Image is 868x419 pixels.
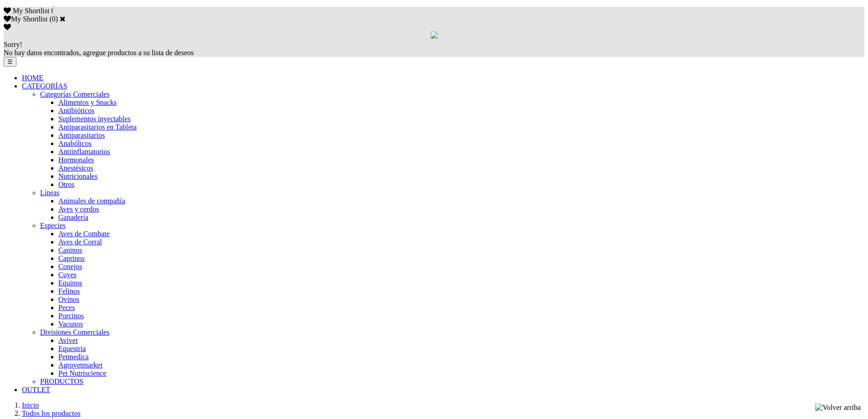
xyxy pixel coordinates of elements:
[58,271,77,279] a: Cuyes
[431,31,438,39] img: loading.gif
[40,189,60,197] a: Líneas
[58,172,98,180] a: Nutricionales
[58,131,105,139] a: Antiparasitarios
[4,41,864,57] div: No hay datos encontrados, agregue productos a su lista de deseos
[4,41,22,48] span: Sorry!
[58,279,82,287] a: Equinos
[49,15,58,23] span: ( )
[58,287,80,295] a: Felinos
[40,90,109,98] a: Categorías Comerciales
[58,197,125,205] a: Animales de compañía
[58,148,110,155] a: Antiinflamatorios
[58,181,75,188] a: Otros
[4,15,47,23] label: My Shortlist
[4,57,16,67] button: ☰
[58,254,85,262] a: Caprinos
[58,107,94,114] a: Antibióticos
[58,304,75,311] a: Peces
[58,164,93,172] a: Anestésicos
[58,238,102,246] a: Aves de Corral
[58,312,84,320] a: Porcinos
[58,230,110,238] a: Aves de Combate
[60,15,66,22] a: Cerrar
[58,98,117,106] a: Alimentos y Snacks
[22,74,43,82] a: HOME
[13,7,49,15] span: My Shortlist
[40,222,66,229] a: Especies
[815,403,861,412] img: Volver arriba
[58,123,137,131] a: Antiparasitarios en Tableta
[58,246,82,254] a: Caninos
[58,213,88,221] a: Ganadería
[58,263,82,270] a: Conejos
[58,295,79,303] a: Ovinos
[51,7,55,15] span: 0
[22,82,67,90] a: CATEGORÍAS
[58,156,94,164] a: Hormonales
[58,140,92,147] a: Anabólicos
[58,115,131,123] a: Suplementos inyectables
[5,320,157,414] iframe: Brevo live chat
[52,15,56,23] label: 0
[58,205,99,213] a: Aves y cerdos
